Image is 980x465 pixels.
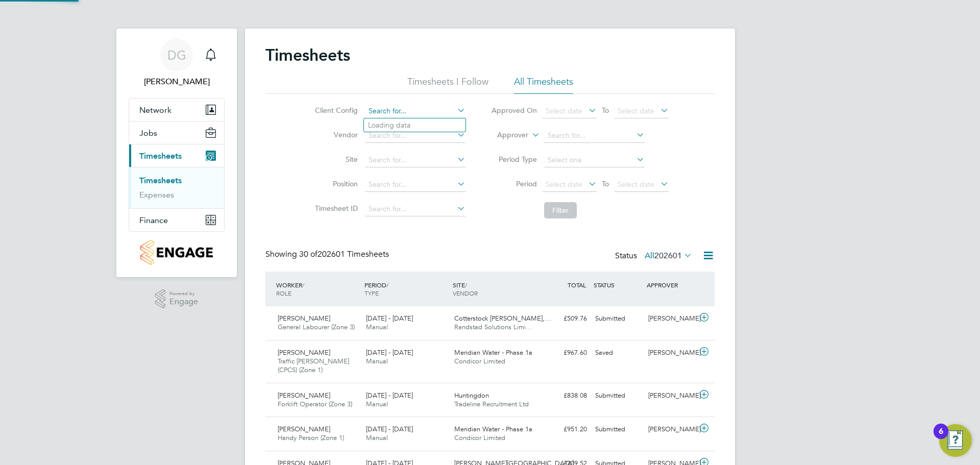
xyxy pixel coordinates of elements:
[169,298,198,306] span: Engage
[644,276,697,294] div: APPROVER
[278,357,349,374] span: Traffic [PERSON_NAME] (CPCS) (Zone 1)
[265,249,391,260] div: Showing
[364,289,379,297] span: TYPE
[129,76,225,88] span: David Green
[615,249,694,263] div: Status
[644,387,697,404] div: [PERSON_NAME]
[312,179,358,188] label: Position
[453,289,478,297] span: VENDOR
[116,29,237,277] nav: Main navigation
[454,323,532,331] span: Randstad Solutions Limi…
[591,421,644,438] div: Submitted
[544,129,645,143] input: Search for...
[167,48,186,62] span: DG
[591,276,644,294] div: STATUS
[599,177,612,190] span: To
[618,180,654,189] span: Select date
[454,357,505,365] span: Condicor Limited
[546,106,582,115] span: Select date
[129,144,224,167] button: Timesheets
[129,99,224,121] button: Network
[276,289,291,297] span: ROLE
[278,425,330,433] span: [PERSON_NAME]
[278,433,344,442] span: Handy Person (Zone 1)
[644,421,697,438] div: [PERSON_NAME]
[366,357,388,365] span: Manual
[312,155,358,164] label: Site
[618,106,654,115] span: Select date
[278,323,355,331] span: General Labourer (Zone 3)
[544,202,577,218] button: Filter
[312,106,358,115] label: Client Config
[129,167,224,208] div: Timesheets
[538,345,591,361] div: £967.60
[538,310,591,327] div: £509.76
[454,425,532,433] span: Meridian Water - Phase 1a
[939,424,972,457] button: Open Resource Center, 6 new notifications
[365,153,465,167] input: Search for...
[366,323,388,331] span: Manual
[454,391,489,400] span: Huntingdon
[139,176,182,185] a: Timesheets
[366,433,388,442] span: Manual
[274,276,362,302] div: WORKER
[386,281,388,289] span: /
[129,240,225,265] a: Go to home page
[299,249,317,259] span: 30 of
[278,391,330,400] span: [PERSON_NAME]
[312,130,358,139] label: Vendor
[140,240,212,265] img: countryside-properties-logo-retina.png
[491,179,537,188] label: Period
[454,314,551,323] span: Cotterstock [PERSON_NAME],…
[482,130,528,140] label: Approver
[591,310,644,327] div: Submitted
[278,400,352,408] span: Forklift Operator (Zone 3)
[278,314,330,323] span: [PERSON_NAME]
[491,155,537,164] label: Period Type
[365,202,465,216] input: Search for...
[645,251,692,261] label: All
[514,76,573,94] li: All Timesheets
[169,289,198,298] span: Powered by
[366,391,413,400] span: [DATE] - [DATE]
[302,281,304,289] span: /
[139,151,182,161] span: Timesheets
[450,276,538,302] div: SITE
[265,45,350,65] h2: Timesheets
[644,345,697,361] div: [PERSON_NAME]
[654,251,682,261] span: 202601
[538,387,591,404] div: £838.08
[591,345,644,361] div: Saved
[591,387,644,404] div: Submitted
[139,215,168,225] span: Finance
[312,204,358,213] label: Timesheet ID
[299,249,389,259] span: 202601 Timesheets
[366,425,413,433] span: [DATE] - [DATE]
[365,178,465,192] input: Search for...
[366,400,388,408] span: Manual
[139,128,157,138] span: Jobs
[454,400,529,408] span: Tradeline Recruitment Ltd
[546,180,582,189] span: Select date
[139,190,174,200] a: Expenses
[366,314,413,323] span: [DATE] - [DATE]
[454,348,532,357] span: Meridian Water - Phase 1a
[544,153,645,167] input: Select one
[454,433,505,442] span: Condicor Limited
[465,281,467,289] span: /
[362,276,450,302] div: PERIOD
[278,348,330,357] span: [PERSON_NAME]
[538,421,591,438] div: £951.20
[568,281,586,289] span: TOTAL
[364,118,465,132] li: Loading data
[939,431,943,445] div: 6
[365,104,465,118] input: Search for...
[644,310,697,327] div: [PERSON_NAME]
[365,129,465,143] input: Search for...
[129,121,224,144] button: Jobs
[129,39,225,88] a: DG[PERSON_NAME]
[155,289,199,309] a: Powered byEngage
[599,104,612,117] span: To
[366,348,413,357] span: [DATE] - [DATE]
[407,76,488,94] li: Timesheets I Follow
